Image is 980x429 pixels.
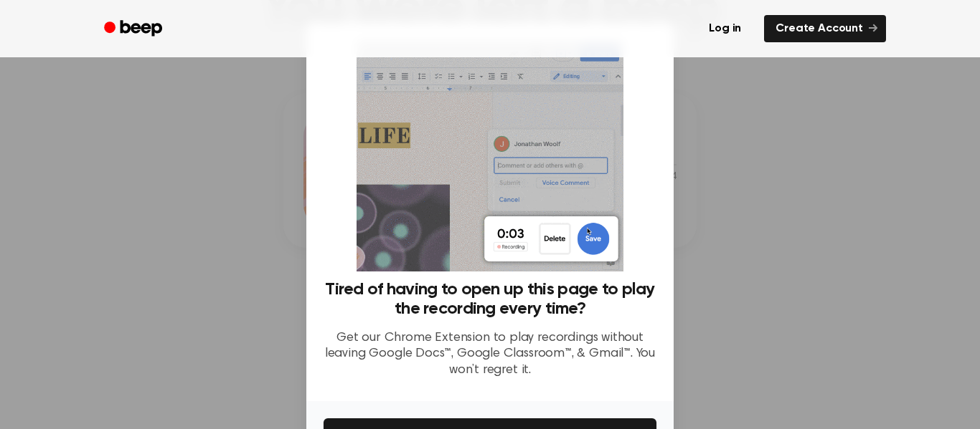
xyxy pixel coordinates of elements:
a: Beep [94,15,175,43]
a: Create Account [764,15,886,42]
a: Log in [694,12,755,45]
img: Beep extension in action [357,40,623,271]
p: Get our Chrome Extension to play recordings without leaving Google Docs™, Google Classroom™, & Gm... [324,330,656,379]
h3: Tired of having to open up this page to play the recording every time? [324,280,656,319]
